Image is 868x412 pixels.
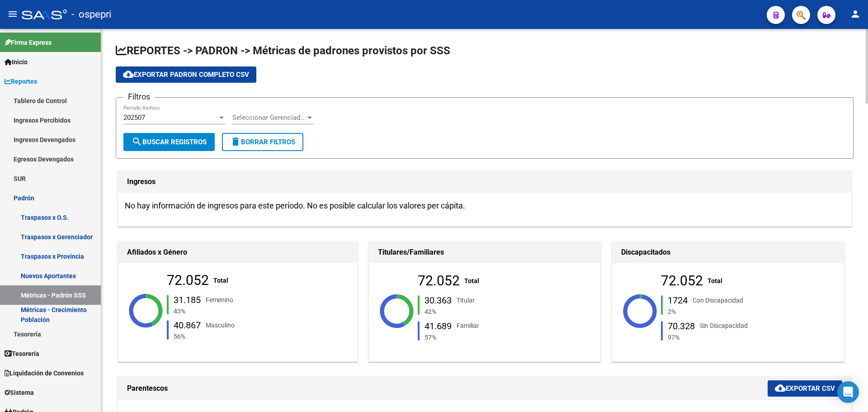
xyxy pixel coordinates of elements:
[5,38,52,47] span: Firma Express
[123,133,215,151] button: Buscar Registros
[693,295,743,305] div: Con Discapacidad
[423,332,538,342] div: 57%
[621,245,835,260] h1: Discapacitados
[775,384,835,393] span: Exportar CSV
[425,321,452,330] div: 41.689
[123,69,134,80] mat-icon: cloud_download
[457,321,479,331] div: Familiar
[172,331,288,341] div: 56%
[222,133,303,151] button: Borrar Filtros
[174,321,201,330] div: 40.867
[837,381,859,403] div: Open Intercom Messenger
[230,136,241,147] mat-icon: delete
[123,114,145,122] span: 202507
[167,275,209,285] div: 72.052
[768,380,842,397] button: Exportar CSV
[700,321,748,331] div: Sin Discapacidad
[132,138,207,146] span: Buscar Registros
[7,9,18,19] mat-icon: menu
[775,383,786,393] mat-icon: cloud_download
[125,199,844,212] h3: No hay información de ingresos para este período. No es posible calcular los valores per cápita.
[850,9,861,19] mat-icon: person
[418,276,460,286] div: 72.052
[425,296,452,305] div: 30.363
[666,332,782,342] div: 97%
[5,76,37,86] span: Reportes
[174,295,201,304] div: 31.185
[71,5,111,24] span: - ospepri
[232,114,306,122] span: Seleccionar Gerenciador
[127,175,842,189] h1: Ingresos
[172,306,288,316] div: 43%
[116,44,450,57] span: REPORTES -> PADRON -> Métricas de padrones provistos por SSS
[668,296,688,305] div: 1724
[5,57,28,67] span: Inicio
[5,368,84,378] span: Liquidación de Convenios
[5,388,34,398] span: Sistema
[661,276,703,286] div: 72.052
[5,349,39,359] span: Tesorería
[213,275,228,285] div: Total
[206,320,235,330] div: Masculino
[127,245,348,260] h1: Afiliados x Género
[378,245,592,260] h1: Titulares/Familiares
[666,307,782,317] div: 2%
[708,276,722,286] div: Total
[123,90,155,103] h3: Filtros
[206,294,233,304] div: Femenino
[464,276,479,286] div: Total
[668,321,695,330] div: 70.328
[423,307,538,317] div: 42%
[123,71,249,79] span: Exportar Padron Completo CSV
[132,136,142,147] mat-icon: search
[127,381,768,396] h1: Parentescos
[230,138,295,146] span: Borrar Filtros
[457,295,475,305] div: Titular
[116,66,256,83] button: Exportar Padron Completo CSV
